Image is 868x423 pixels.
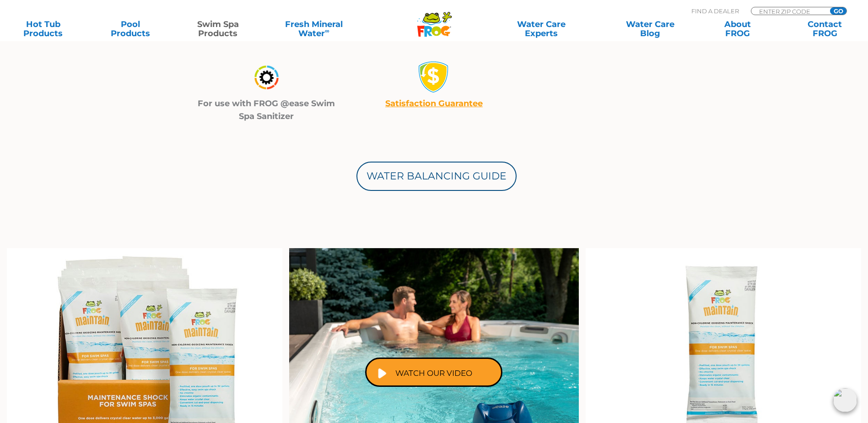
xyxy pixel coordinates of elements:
[365,358,502,387] a: Watch Our Video
[616,20,684,38] a: Water CareBlog
[486,20,597,38] a: Water CareExperts
[833,388,857,412] img: openIcon
[830,7,846,15] input: GO
[356,162,517,191] a: Water Balancing Guide
[385,98,483,108] a: Satisfaction Guarantee
[250,61,282,93] img: maintain_4-04
[194,97,339,123] p: For use with FROG @ease Swim Spa Sanitizer
[271,20,356,38] a: Fresh MineralWater∞
[791,20,859,38] a: ContactFROG
[703,20,771,38] a: AboutFROG
[9,20,77,38] a: Hot TubProducts
[758,7,820,15] input: Zip Code Form
[184,20,252,38] a: Swim SpaProducts
[418,61,450,93] img: money-back1-small
[97,20,165,38] a: PoolProducts
[691,7,739,15] p: Find A Dealer
[325,27,329,34] sup: ∞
